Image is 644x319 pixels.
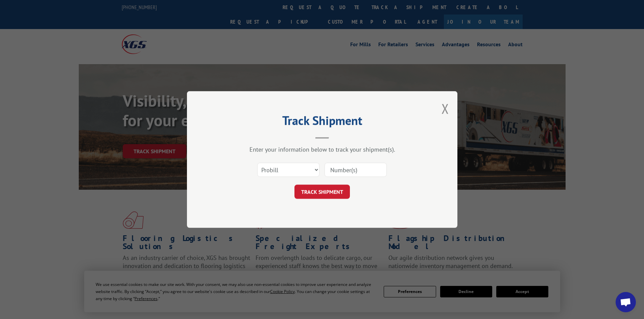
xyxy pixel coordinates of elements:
button: Close modal [442,100,449,117]
input: Number(s) [325,163,387,177]
button: TRACK SHIPMENT [294,185,350,199]
div: Enter your information below to track your shipment(s). [221,145,424,153]
h2: Track Shipment [221,116,424,129]
div: Open chat [616,292,636,312]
